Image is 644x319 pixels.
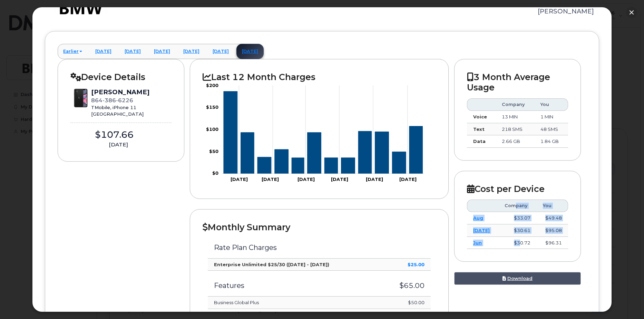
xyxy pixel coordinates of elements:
td: $33.07 [498,212,537,224]
td: $30.61 [498,224,537,237]
tspan: [DATE] [331,177,348,182]
a: Download [454,272,581,285]
tspan: [DATE] [262,177,279,182]
td: Business Global Plus [208,297,380,309]
a: [DATE] [473,228,490,233]
a: Aug [473,215,483,221]
th: You [537,200,568,212]
a: Jun [473,240,482,245]
strong: Enterprise Unlimited $25/30 ([DATE] - [DATE]) [214,262,329,267]
iframe: Messenger Launcher [614,289,639,314]
h2: Cost per Device [467,184,568,194]
tspan: [DATE] [366,177,383,182]
tspan: $0 [212,171,218,176]
td: $49.48 [537,212,568,224]
td: $30.72 [498,237,537,249]
h3: Features [214,282,374,289]
h2: Monthly Summary [203,222,436,232]
h3: Rate Plan Charges [214,244,425,251]
td: $95.08 [537,224,568,237]
tspan: [DATE] [297,177,315,182]
td: $50.00 [380,297,431,309]
th: Company [498,200,537,212]
g: Chart [206,83,425,182]
td: $96.31 [537,237,568,249]
tspan: [DATE] [231,177,248,182]
h3: $65.00 [386,282,425,289]
strong: $25.00 [408,262,425,267]
tspan: [DATE] [400,177,417,182]
g: Series [224,91,423,174]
